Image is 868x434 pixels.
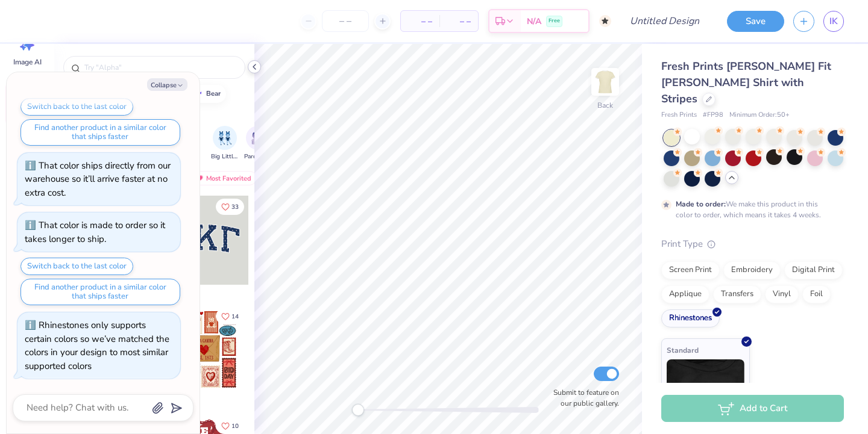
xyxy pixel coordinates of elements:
[802,285,831,303] div: Foil
[322,10,369,32] input: – –
[244,126,272,161] button: filter button
[661,110,697,120] span: Fresh Prints
[20,98,133,116] button: Switch back to the last color
[593,70,617,94] img: Back
[147,78,187,91] button: Collapse
[244,126,272,161] div: filter for Parent's Weekend
[20,258,133,275] button: Switch back to the last color
[667,344,699,356] span: Standard
[83,61,237,73] input: Try "Alpha"
[211,126,239,161] div: filter for Big Little Reveal
[216,199,244,215] button: Like
[13,57,42,67] span: Image AI
[661,285,709,303] div: Applique
[231,423,239,429] span: 10
[231,314,239,320] span: 14
[829,14,838,28] span: IK
[211,152,239,161] span: Big Little Reveal
[597,100,613,111] div: Back
[25,160,171,199] div: That color ships directly from our warehouse so it’ll arrive faster at no extra cost.
[703,110,723,120] span: # FP98
[189,171,257,185] div: Most Favorited
[231,204,239,210] span: 33
[216,308,244,324] button: Like
[661,59,831,106] span: Fresh Prints [PERSON_NAME] Fit [PERSON_NAME] Shirt with Stripes
[667,359,744,420] img: Standard
[549,17,560,25] span: Free
[765,285,799,303] div: Vinyl
[352,404,364,416] div: Accessibility label
[823,11,844,32] a: IK
[547,387,619,409] label: Submit to feature on our public gallery.
[20,279,180,305] button: Find another product in a similar color that ships faster
[244,152,272,161] span: Parent's Weekend
[206,90,221,97] div: bear
[661,309,720,327] div: Rhinestones
[784,261,843,279] div: Digital Print
[676,199,726,209] strong: Made to order:
[723,261,781,279] div: Embroidery
[527,15,541,28] span: N/A
[447,15,471,28] span: – –
[218,131,231,145] img: Big Little Reveal Image
[20,119,180,146] button: Find another product in a similar color that ships faster
[713,285,761,303] div: Transfers
[729,110,790,120] span: Minimum Order: 50 +
[661,237,844,251] div: Print Type
[620,9,709,33] input: Untitled Design
[25,219,165,245] div: That color is made to order so it takes longer to ship.
[25,319,169,372] div: Rhinestones only supports certain colors so we’ve matched the colors in your design to most simil...
[676,199,824,220] div: We make this product in this color to order, which means it takes 4 weeks.
[187,85,226,103] button: bear
[211,126,239,161] button: filter button
[251,131,265,145] img: Parent's Weekend Image
[216,418,244,434] button: Like
[661,261,720,279] div: Screen Print
[408,15,432,28] span: – –
[727,11,784,32] button: Save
